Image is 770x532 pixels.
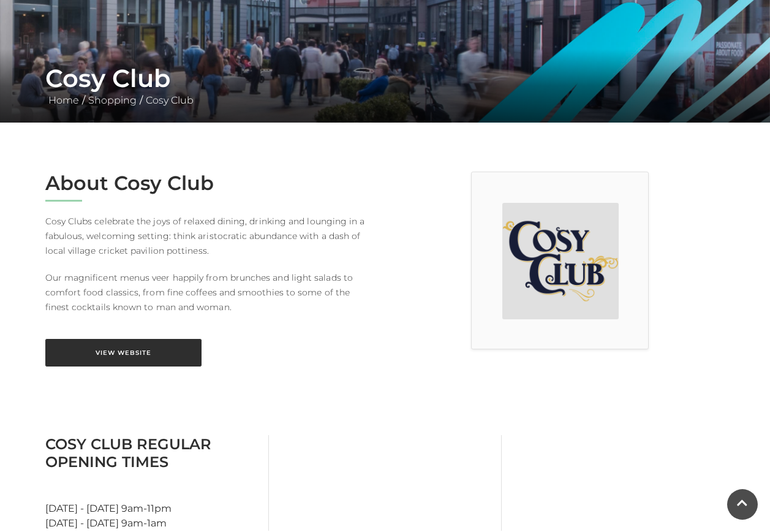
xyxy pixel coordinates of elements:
div: [DATE] - [DATE] 9am-11pm [DATE] - [DATE] 9am-1am [36,435,269,531]
a: Cosy Club [143,94,197,106]
a: Home [45,94,82,106]
a: View Website [45,339,202,367]
h2: About Cosy Club [45,172,376,195]
h1: Cosy Club [45,64,725,93]
h3: Cosy Club Regular Opening Times [45,435,259,471]
div: / / [36,64,734,108]
p: Cosy Clubs celebrate the joys of relaxed dining, drinking and lounging in a fabulous, welcoming s... [45,214,376,258]
a: Shopping [85,94,140,106]
p: Our magnificent menus veer happily from brunches and light salads to comfort food classics, from ... [45,270,376,314]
